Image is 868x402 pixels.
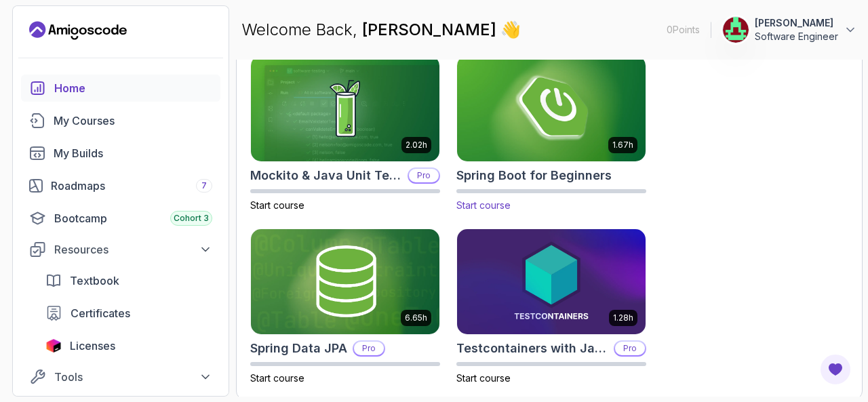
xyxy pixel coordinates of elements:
[723,17,749,43] img: user profile image
[613,313,633,323] p: 1.28h
[70,338,115,354] span: Licenses
[201,180,207,191] span: 7
[405,313,427,323] p: 6.65h
[456,55,646,212] a: Spring Boot for Beginners card1.67hSpring Boot for BeginnersStart course
[755,16,838,30] p: [PERSON_NAME]
[500,19,521,41] span: 👋
[54,241,212,258] div: Resources
[456,372,511,384] span: Start course
[250,228,440,386] a: Spring Data JPA card6.65hSpring Data JPAProStart course
[250,199,304,211] span: Start course
[37,300,220,327] a: certificates
[37,267,220,294] a: textbook
[615,342,645,355] p: Pro
[250,55,440,212] a: Mockito & Java Unit Testing card2.02hMockito & Java Unit TestingProStart course
[250,166,402,185] h2: Mockito & Java Unit Testing
[54,369,212,385] div: Tools
[456,166,612,185] h2: Spring Boot for Beginners
[21,107,220,134] a: courses
[755,30,838,43] p: Software Engineer
[54,145,212,161] div: My Builds
[457,229,646,335] img: Testcontainers with Java card
[21,140,220,167] a: builds
[456,199,511,211] span: Start course
[54,113,212,129] div: My Courses
[174,213,209,224] span: Cohort 3
[406,140,427,150] p: 2.02h
[354,342,384,355] p: Pro
[21,75,220,102] a: home
[250,339,347,358] h2: Spring Data JPA
[612,140,633,150] p: 1.67h
[251,229,439,335] img: Spring Data JPA card
[21,237,220,262] button: Resources
[819,353,852,386] button: Open Feedback Button
[667,23,700,37] p: 0 Points
[45,339,62,353] img: jetbrains icon
[71,305,130,321] span: Certificates
[70,273,119,289] span: Textbook
[21,172,220,199] a: roadmaps
[241,19,521,41] p: Welcome Back,
[29,20,127,41] a: Landing page
[409,169,439,182] p: Pro
[51,178,212,194] div: Roadmaps
[37,332,220,359] a: licenses
[250,372,304,384] span: Start course
[54,210,212,226] div: Bootcamp
[54,80,212,96] div: Home
[21,365,220,389] button: Tools
[722,16,857,43] button: user profile image[PERSON_NAME]Software Engineer
[452,53,650,163] img: Spring Boot for Beginners card
[251,56,439,161] img: Mockito & Java Unit Testing card
[362,20,500,39] span: [PERSON_NAME]
[456,339,608,358] h2: Testcontainers with Java
[21,205,220,232] a: bootcamp
[456,228,646,386] a: Testcontainers with Java card1.28hTestcontainers with JavaProStart course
